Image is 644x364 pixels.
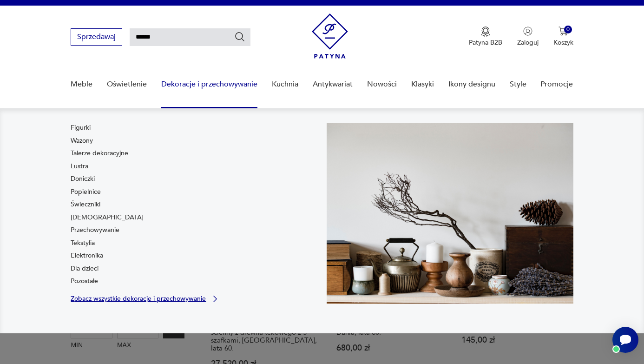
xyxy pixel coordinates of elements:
[367,66,397,102] a: Nowości
[71,123,91,132] a: Figurki
[469,26,502,47] button: Patyna B2B
[540,66,573,102] a: Promocje
[312,13,348,59] img: Patyna - sklep z meblami i dekoracjami vintage
[612,327,638,353] iframe: Smartsupp widget button
[327,123,573,304] img: cfa44e985ea346226f89ee8969f25989.jpg
[71,34,122,41] a: Sprzedawaj
[469,38,502,47] p: Patyna B2B
[71,264,99,273] a: Dla dzieci
[71,200,100,209] a: Świeczniki
[559,26,568,36] img: Ikona koszyka
[510,66,526,102] a: Style
[71,28,122,46] button: Sprzedawaj
[71,213,144,222] a: [DEMOGRAPHIC_DATA]
[517,26,539,47] button: Zaloguj
[481,26,490,37] img: Ikona medalu
[411,66,434,102] a: Klasyki
[469,26,502,47] a: Ikona medaluPatyna B2B
[71,277,98,286] a: Pozostałe
[107,66,147,102] a: Oświetlenie
[448,66,495,102] a: Ikony designu
[523,26,532,36] img: Ikonka użytkownika
[553,26,573,47] button: 0Koszyk
[517,38,539,47] p: Zaloguj
[71,162,88,171] a: Lustra
[234,31,245,42] button: Szukaj
[71,225,119,235] a: Przechowywanie
[564,26,572,33] div: 0
[553,38,573,47] p: Koszyk
[71,296,206,302] p: Zobacz wszystkie dekoracje i przechowywanie
[71,187,101,197] a: Popielnice
[71,149,128,158] a: Talerze dekoracyjne
[71,251,103,260] a: Elektronika
[71,238,95,248] a: Tekstylia
[161,66,257,102] a: Dekoracje i przechowywanie
[71,66,92,102] a: Meble
[313,66,353,102] a: Antykwariat
[272,66,298,102] a: Kuchnia
[71,294,220,304] a: Zobacz wszystkie dekoracje i przechowywanie
[71,174,95,184] a: Doniczki
[71,136,93,146] a: Wazony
